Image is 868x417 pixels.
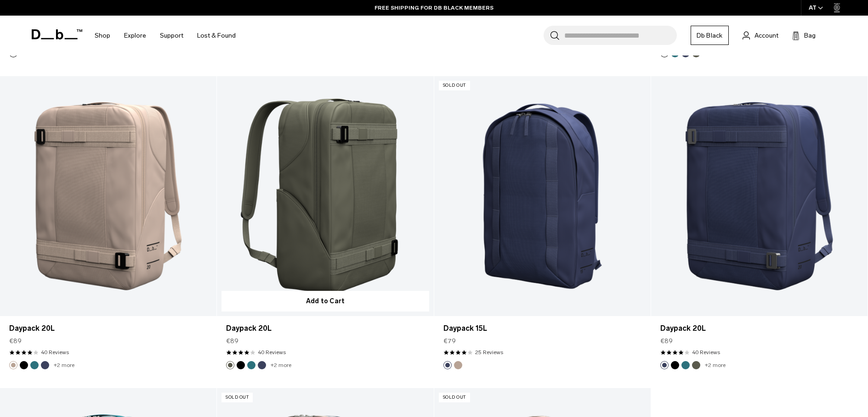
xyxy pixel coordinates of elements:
[30,361,39,369] button: Midnight Teal
[692,348,720,356] a: 40 reviews
[705,362,726,368] a: +2 more
[804,31,816,40] span: Bag
[660,336,673,346] span: €89
[454,361,462,369] button: Fogbow Beige
[374,4,494,12] a: FREE SHIPPING FOR DB BLACK MEMBERS
[124,19,146,52] a: Explore
[660,323,858,334] a: Daypack 20L
[691,26,729,45] a: Db Black
[247,361,255,369] button: Midnight Teal
[671,361,679,369] button: Black Out
[41,361,49,369] button: Blue Hour
[197,19,236,52] a: Lost & Found
[434,76,651,317] a: Daypack 15L
[681,361,690,369] button: Midnight Teal
[226,336,238,346] span: €89
[692,361,700,369] button: Moss Green
[226,361,234,369] button: Moss Green
[792,30,816,41] button: Bag
[705,50,726,56] a: +2 more
[743,30,778,41] a: Account
[271,362,291,368] a: +2 more
[9,336,22,346] span: €89
[160,19,183,52] a: Support
[95,19,110,52] a: Shop
[443,336,456,346] span: €79
[226,323,424,334] a: Daypack 20L
[443,323,641,334] a: Daypack 15L
[20,361,28,369] button: Black Out
[660,361,669,369] button: Blue Hour
[41,348,69,356] a: 40 reviews
[651,76,868,317] a: Daypack 20L
[221,291,429,311] button: Add to Cart
[258,361,266,369] button: Blue Hour
[439,393,470,402] p: Sold Out
[475,348,503,356] a: 25 reviews
[54,362,74,368] a: +2 more
[9,361,17,369] button: Fogbow Beige
[88,16,243,56] nav: Main Navigation
[443,361,452,369] button: Blue Hour
[217,76,433,317] a: Daypack 20L
[439,81,470,90] p: Sold Out
[755,31,778,40] span: Account
[221,393,253,402] p: Sold Out
[9,323,207,334] a: Daypack 20L
[258,348,286,356] a: 40 reviews
[237,361,245,369] button: Black Out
